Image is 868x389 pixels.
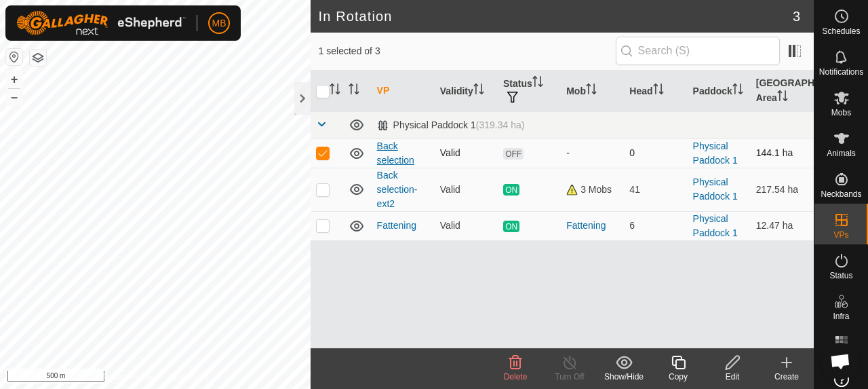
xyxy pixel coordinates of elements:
td: Valid [435,138,498,168]
a: Physical Paddock 1 [693,177,738,202]
td: 6 [624,211,687,240]
th: VP [372,71,435,112]
p-sorticon: Activate to sort [349,86,359,96]
p-sorticon: Activate to sort [330,86,340,96]
span: Mobs [831,109,851,117]
a: Physical Paddock 1 [693,213,738,238]
div: Physical Paddock 1 [377,119,525,131]
span: Neckbands [821,190,861,198]
p-sorticon: Activate to sort [777,92,788,103]
div: - [566,146,618,160]
div: Show/Hide [597,371,651,383]
button: – [6,89,22,105]
th: Head [624,71,687,112]
p-sorticon: Activate to sort [473,86,484,96]
a: Back selection [377,141,414,166]
button: + [6,71,22,88]
span: ON [503,184,519,196]
span: Heatmap [825,353,858,361]
a: Back selection-ext2 [377,170,418,209]
button: Reset Map [6,49,22,65]
span: Schedules [822,27,860,35]
a: Fattening [377,220,416,231]
span: OFF [503,148,524,160]
span: Delete [504,372,528,382]
span: Animals [827,149,856,158]
span: ON [503,221,519,232]
span: Infra [833,312,849,320]
td: 217.54 ha [751,168,814,211]
p-sorticon: Activate to sort [732,86,743,96]
td: 12.47 ha [751,211,814,240]
div: 3 Mobs [566,183,618,197]
div: Create [759,371,814,383]
td: 144.1 ha [751,138,814,168]
span: (319.34 ha) [476,119,525,130]
span: MB [212,16,226,31]
td: Valid [435,168,498,211]
th: Validity [435,71,498,112]
h2: In Rotation [319,8,793,24]
span: VPs [833,231,848,239]
td: Valid [435,211,498,240]
a: Physical Paddock 1 [693,141,738,166]
p-sorticon: Activate to sort [653,86,664,96]
a: Privacy Policy [102,371,153,384]
div: Copy [651,371,705,383]
input: Search (S) [616,37,780,65]
img: Gallagher Logo [16,11,186,35]
div: Turn Off [542,371,597,383]
span: 1 selected of 3 [319,44,616,58]
th: Paddock [688,71,751,112]
span: Notifications [819,68,863,76]
span: Status [829,272,852,280]
div: Fattening [566,219,618,233]
div: Edit [705,371,759,383]
td: 41 [624,168,687,211]
span: 3 [793,6,800,26]
a: Contact Us [168,371,208,384]
div: Open chat [822,343,859,379]
td: 0 [624,138,687,168]
th: [GEOGRAPHIC_DATA] Area [751,71,814,112]
p-sorticon: Activate to sort [586,86,597,96]
p-sorticon: Activate to sort [532,78,543,89]
button: Map Layers [30,50,46,66]
th: Mob [561,71,624,112]
th: Status [498,71,561,112]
